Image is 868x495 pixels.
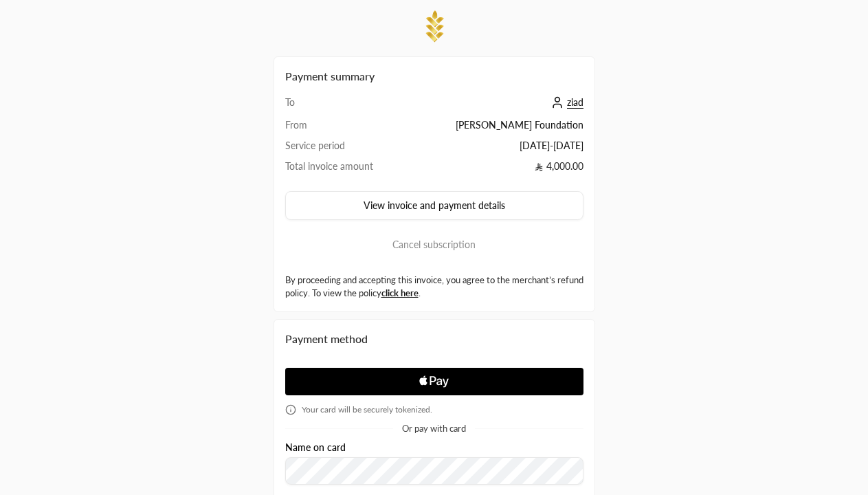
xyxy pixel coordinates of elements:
td: [PERSON_NAME] Foundation [406,118,583,139]
button: Cancel subscription [285,231,583,258]
label: Name on card [285,442,346,453]
img: Company Logo [421,8,448,45]
td: Service period [285,139,407,159]
div: Name on card [285,442,583,485]
button: View invoice and payment details [285,191,583,220]
h2: Payment summary [285,68,583,85]
td: [DATE] - [DATE] [406,139,583,159]
td: From [285,118,407,139]
span: Your card will be securely tokenized. [302,404,432,415]
a: click here [381,287,419,298]
span: ziad [567,96,583,109]
td: Total invoice amount [285,159,407,180]
a: ziad [548,96,583,108]
td: To [285,96,407,118]
td: 4,000.00 [406,159,583,180]
div: Payment method [285,331,583,347]
span: Or pay with card [402,424,466,433]
label: By proceeding and accepting this invoice, you agree to the merchant’s refund policy. To view the ... [285,274,583,300]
